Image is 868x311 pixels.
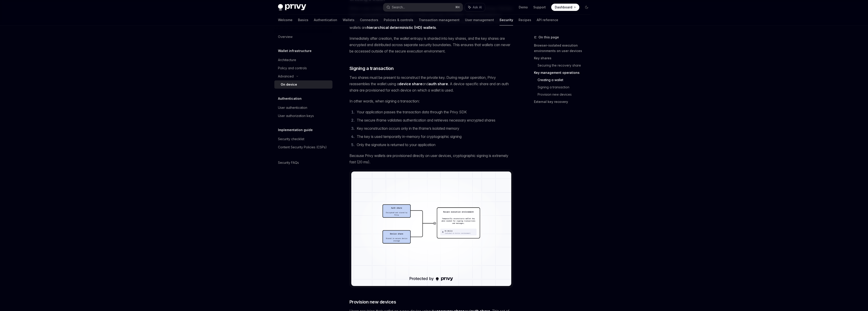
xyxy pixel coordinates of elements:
[278,105,307,110] div: User authentication
[399,82,422,86] strong: device share
[349,98,513,104] span: In other words, when signing a transaction:
[355,142,513,148] li: Only the signature is returned to your application
[538,84,594,91] a: Signing a transaction
[274,104,332,112] a: User authentication
[419,15,460,25] a: Transaction management
[298,15,308,25] a: Basics
[349,35,513,54] span: Immediately after creation, the wallet entropy is sharded into key shares, and the key shares are...
[551,4,579,11] a: Dashboard
[533,5,546,10] a: Support
[278,34,293,40] div: Overview
[278,65,307,71] div: Policy and controls
[384,15,413,25] a: Policies & controls
[534,69,594,76] a: Key management operations
[534,98,594,105] a: External key recovery
[278,160,299,165] div: Security FAQs
[583,4,590,11] button: Toggle dark mode
[278,15,293,25] a: Welcome
[355,117,513,123] li: The secure iframe validates authentication and retrieves necessary encrypted shares
[278,48,312,54] h5: Wallet infrastructure
[367,25,436,30] a: hierarchical deterministic (HD) wallets
[274,135,332,143] a: Security checklist
[281,82,297,87] div: On device
[349,299,396,305] span: Provision new devices
[278,127,313,133] h5: Implementation guide
[383,3,463,11] button: Search...⌘K
[278,113,314,119] div: User authorization keys
[538,91,594,98] a: Provision new devices
[534,55,594,62] a: Key shares
[351,172,511,286] img: Signing a transaction
[355,109,513,115] li: Your application passes the transaction data through the Privy SDK
[343,15,354,25] a: Wallets
[274,64,332,72] a: Policy and controls
[455,5,460,9] span: ⌘ K
[278,4,306,10] img: dark logo
[349,152,513,165] span: Because Privy wallets are provisioned directly on user devices, cryptographic signing is extremel...
[537,15,558,25] a: API reference
[539,35,559,40] span: On this page
[355,133,513,140] li: The key is used temporarily in-memory for cryptographic signing
[465,3,485,11] button: Ask AI
[274,56,332,64] a: Architecture
[274,80,332,89] a: On device
[278,144,327,150] div: Content Security Policies (CSPs)
[360,15,378,25] a: Connectors
[519,5,528,10] a: Demo
[314,15,337,25] a: Authentication
[274,112,332,120] a: User authorization keys
[465,15,494,25] a: User management
[534,42,594,55] a: Browser-isolated execution environments on user devices
[278,136,304,142] div: Security checklist
[473,5,482,10] span: Ask AI
[274,143,332,151] a: Content Security Policies (CSPs)
[278,74,294,79] div: Advanced
[355,125,513,132] li: Key reconstruction occurs only in the iframe’s isolated memory
[274,33,332,41] a: Overview
[349,74,513,93] span: Two shares must be present to reconstruct the private key. During regular operation, Privy reasse...
[278,57,296,63] div: Architecture
[538,76,594,84] a: Creating a wallet
[274,159,332,167] a: Security FAQs
[555,5,572,10] span: Dashboard
[519,15,531,25] a: Recipes
[278,96,302,101] h5: Authentication
[538,62,594,69] a: Securing the recovery share
[428,82,448,86] strong: auth share
[499,15,513,25] a: Security
[392,5,405,10] div: Search...
[349,65,394,72] span: Signing a transaction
